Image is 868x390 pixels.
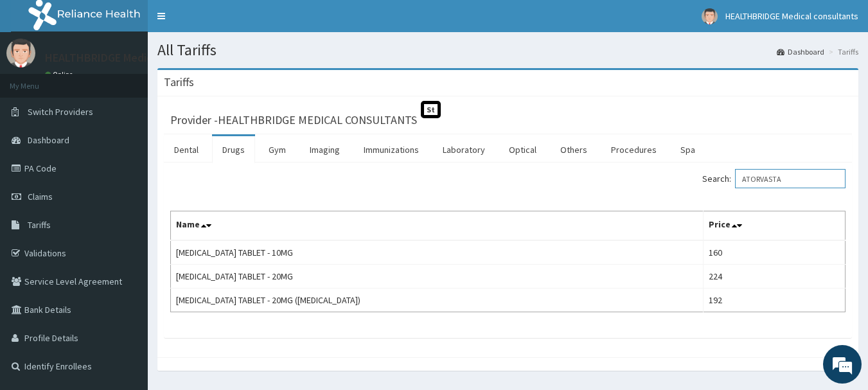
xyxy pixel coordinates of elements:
[6,256,245,301] textarea: Type your message and hit 'Enter'
[164,136,209,163] a: Dental
[75,114,177,244] span: We're online!
[702,8,718,24] img: User Image
[171,265,704,288] td: [MEDICAL_DATA] TABLET - 20MG
[67,72,216,89] div: Chat with us now
[777,46,824,57] a: Dashboard
[164,76,194,88] h3: Tariffs
[24,64,52,96] img: d_794563401_company_1708531726252_794563401
[171,288,704,312] td: [MEDICAL_DATA] TABLET - 20MG ([MEDICAL_DATA])
[171,211,704,241] th: Name
[170,114,417,126] h3: Provider - HEALTHBRIDGE MEDICAL CONSULTANTS
[826,46,858,57] li: Tariffs
[601,136,667,163] a: Procedures
[432,136,495,163] a: Laboratory
[702,169,846,188] label: Search:
[45,70,76,79] a: Online
[299,136,350,163] a: Imaging
[725,10,858,22] span: HEALTHBRIDGE Medical consultants
[6,39,35,67] img: User Image
[28,219,51,231] span: Tariffs
[171,240,704,265] td: [MEDICAL_DATA] TABLET - 10MG
[499,136,547,163] a: Optical
[704,265,846,288] td: 224
[45,52,224,64] p: HEALTHBRIDGE Medical consultants
[421,101,441,118] span: St
[258,136,296,163] a: Gym
[704,211,846,241] th: Price
[211,6,242,37] div: Minimize live chat window
[704,288,846,312] td: 192
[28,191,53,202] span: Claims
[157,42,858,58] h1: All Tariffs
[212,136,255,163] a: Drugs
[353,136,429,163] a: Immunizations
[670,136,705,163] a: Spa
[550,136,598,163] a: Others
[28,134,69,146] span: Dashboard
[735,169,846,188] input: Search:
[28,106,93,118] span: Switch Providers
[704,240,846,265] td: 160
